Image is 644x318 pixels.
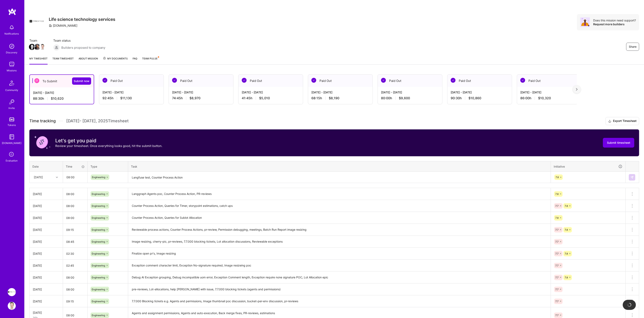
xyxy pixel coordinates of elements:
[329,96,339,100] span: $8,190
[8,8,16,15] img: logo
[92,228,105,231] span: Engineering
[63,201,87,211] input: HH:MM
[447,75,512,87] div: Paid Out
[33,287,60,292] div: [DATE]
[53,44,60,51] img: Builders proposed to company
[102,90,160,94] div: [DATE] - [DATE]
[92,264,105,267] span: Engineering
[8,302,16,310] img: User Avatar
[92,288,105,291] span: Engineering
[607,141,630,145] span: Submit timesheet
[55,138,162,144] h3: Let's get you paid
[92,204,105,207] span: Engineering
[51,96,64,101] span: $10,620
[6,50,18,55] div: Discovery
[565,252,568,255] span: 7.8
[593,18,636,22] div: Does this mission need support?
[52,56,74,64] a: Team timesheet
[63,260,87,271] input: HH:MM
[142,57,158,60] span: Team Pulse
[8,60,16,68] img: teamwork
[39,44,46,50] img: Team Member Avatar
[63,284,87,295] input: HH:MM
[630,176,634,179] img: Submit
[606,117,639,125] button: Export Timesheet
[7,302,17,310] a: User Avatar
[538,96,551,100] span: $10,320
[56,176,58,178] i: icon Chevron
[238,75,303,87] div: Paid Out
[49,17,115,22] h3: Life science technology services
[9,117,14,121] img: tokens
[555,300,559,303] span: 7.7
[311,78,316,83] img: Paid Out
[142,56,159,64] a: Team Pulse
[29,44,35,50] img: Team Member Avatar
[99,75,164,87] div: Paid Out
[92,314,105,317] span: Engineering
[129,172,550,183] textarea: Langfuse test, Counter Process Action
[92,216,105,219] span: Engineering
[92,192,105,195] span: Engineering
[102,78,107,83] img: Paid Out
[8,123,16,127] div: Tokens
[29,38,45,43] span: Team
[2,141,22,145] div: [DOMAIN_NAME]
[129,212,550,223] textarea: Counter Process Action, Queries for Sublot Allocation
[79,56,98,64] a: About Mission
[381,90,439,94] div: [DATE] - [DATE]
[92,240,105,243] span: Engineering
[7,288,17,296] a: Apprentice: Life science technology services
[517,75,581,87] div: Paid Out
[242,78,247,83] img: Paid Out
[29,14,44,29] img: Company Logo
[92,252,105,255] span: Engineering
[555,288,559,291] span: 7.7
[120,96,132,100] span: $11,130
[40,43,45,50] a: Team Member Avatar
[626,43,639,51] button: Share
[33,240,60,244] div: [DATE]
[608,119,611,123] i: icon Download
[242,96,300,100] div: 41:45 h
[33,216,60,220] div: [DATE]
[34,134,50,150] img: coin
[565,204,568,207] span: 7.8
[242,90,300,94] div: [DATE] - [DATE]
[63,189,87,199] input: HH:MM
[8,98,16,106] img: Invite
[129,188,550,200] textarea: Langgraph Agents poc, Counter Process Action, PR-reviews
[520,78,525,83] img: Paid Out
[8,133,16,141] img: guide book
[128,161,551,172] th: Task
[33,204,60,208] div: [DATE]
[35,43,40,50] a: Team Member Avatar
[8,23,16,32] img: bell
[629,45,637,49] span: Share
[63,212,87,223] input: HH:MM
[74,79,89,83] span: Submit now
[627,303,631,307] img: loading
[399,96,410,100] span: $9,600
[55,144,162,148] p: Review your timesheet. Once everything looks good, hit the submit button.
[5,88,18,92] div: Community
[629,174,636,181] div: null
[63,236,87,247] input: HH:MM
[49,23,77,28] div: [DOMAIN_NAME]
[189,96,200,100] span: $8,970
[88,161,128,172] th: Type
[520,96,578,100] div: 86:00 h
[555,314,559,317] span: 7.7
[30,161,63,172] th: Date
[33,251,60,256] div: [DATE]
[102,96,160,100] div: 92:45 h
[129,200,550,211] textarea: Counter Process Action, Queries for Timer, storypoint estimations, catch ups
[129,236,550,247] textarea: Image resizing, cherry-pic, pr-reviews, 7.7.000 blocking tickets, Lot allocation discussions, Rev...
[576,88,578,91] img: right
[129,272,550,283] textarea: Debug AI Exception grouping, Debug incompatible uom error, Exception Comment length, Exception re...
[29,43,35,50] a: Team Member Avatar
[565,228,568,231] span: 7.8
[8,288,16,296] img: Apprentice: Life science technology services
[33,299,60,303] div: [DATE]
[308,75,373,87] div: Paid Out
